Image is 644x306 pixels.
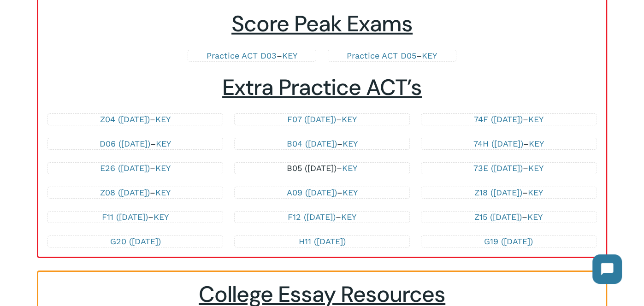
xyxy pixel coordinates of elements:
p: – [244,114,400,125]
p: – [431,114,586,125]
p: – [57,187,213,198]
a: KEY [528,188,543,197]
p: – [431,163,586,174]
iframe: Chatbot [583,245,631,293]
a: A09 ([DATE]) [286,188,337,197]
a: KEY [342,139,357,148]
a: KEY [154,212,169,222]
a: KEY [282,51,297,60]
p: – [431,212,586,223]
a: KEY [342,188,357,197]
p: – [431,138,586,149]
p: – [57,138,213,149]
a: H11 ([DATE]) [298,236,345,246]
a: G20 ([DATE]) [110,236,161,246]
a: Practice ACT D03 [207,51,277,60]
p: – [197,50,307,61]
a: KEY [422,51,437,60]
a: KEY [342,163,357,173]
p: – [57,114,213,125]
p: – [244,187,400,198]
a: KEY [342,114,357,124]
a: B04 ([DATE]) [286,139,337,148]
p: – [244,138,400,149]
a: KEY [155,188,171,197]
p: – [244,163,400,174]
a: KEY [528,114,544,124]
a: Practice ACT D05 [347,51,416,60]
a: 74F ([DATE]) [474,114,523,124]
p: – [337,50,447,61]
a: Z15 ([DATE]) [474,212,522,222]
p: – [244,212,400,223]
a: 74H ([DATE]) [473,139,523,148]
a: F11 ([DATE]) [102,212,148,222]
a: KEY [528,163,544,173]
a: 73E ([DATE]) [473,163,523,173]
p: – [431,187,586,198]
span: Extra Practice ACT’s [222,73,422,102]
a: KEY [527,212,543,222]
a: KEY [341,212,356,222]
a: Z04 ([DATE]) [100,114,150,124]
a: KEY [155,114,171,124]
a: D06 ([DATE]) [100,139,150,148]
a: Z18 ([DATE]) [474,188,522,197]
a: Z08 ([DATE]) [100,188,150,197]
p: – [57,163,213,174]
a: B05 ([DATE]) [287,163,337,173]
a: E26 ([DATE]) [100,163,150,173]
a: KEY [155,163,171,173]
span: Score Peak Exams [231,9,413,38]
p: – [57,212,213,223]
a: F07 ([DATE]) [287,114,336,124]
a: KEY [529,139,544,148]
a: KEY [156,139,171,148]
a: F12 ([DATE]) [288,212,336,222]
a: G19 ([DATE]) [484,236,533,246]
